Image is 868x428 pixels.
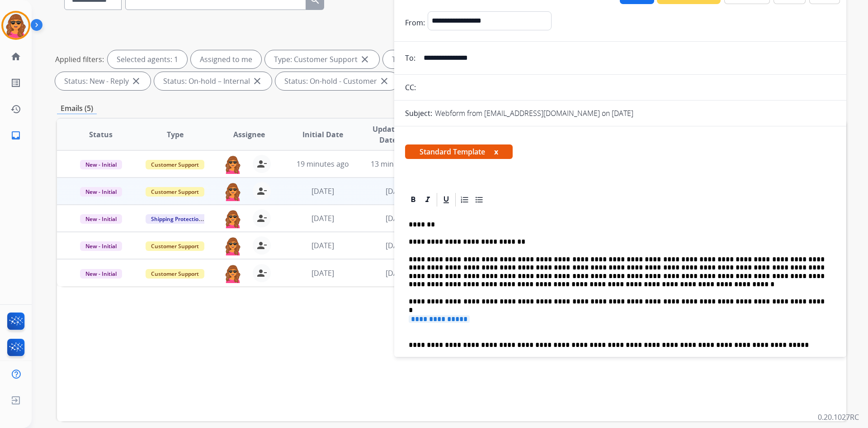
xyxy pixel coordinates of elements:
span: New - Initial [80,187,122,197]
span: Customer Support [146,241,204,251]
button: x [494,146,498,157]
p: Applied filters: [55,54,104,65]
mat-icon: person_remove [256,268,267,279]
span: [DATE] [311,186,334,196]
p: Emails (5) [57,103,97,114]
mat-icon: close [379,76,390,87]
span: [DATE] [386,268,408,278]
span: New - Initial [80,269,122,279]
p: From: [405,17,425,28]
span: 19 minutes ago [297,159,349,169]
span: Customer Support [146,187,204,197]
span: Updated Date [368,124,409,145]
span: Initial Date [302,129,343,140]
div: Type: Customer Support [265,50,379,68]
span: Standard Template [405,144,513,159]
p: Webform from [EMAIL_ADDRESS][DOMAIN_NAME] on [DATE] [435,108,633,119]
p: 0.20.1027RC [818,412,859,423]
img: agent-avatar [224,264,242,283]
span: Type [167,129,184,140]
span: Shipping Protection [146,214,208,224]
span: [DATE] [386,213,408,223]
span: [DATE] [311,240,334,250]
img: agent-avatar [224,236,242,255]
div: Italic [421,193,434,207]
div: Type: Shipping Protection [383,50,501,68]
div: Bold [406,193,420,207]
div: Underline [439,193,453,207]
p: CC: [405,82,416,93]
div: Selected agents: 1 [108,50,187,68]
div: Status: On-hold – Internal [154,72,272,90]
div: Status: On-hold - Customer [275,72,399,90]
span: New - Initial [80,160,122,169]
mat-icon: person_remove [256,186,267,197]
span: [DATE] [386,240,408,250]
span: Customer Support [146,269,204,279]
span: Status [89,129,113,140]
mat-icon: home [10,51,21,62]
span: [DATE] [311,213,334,223]
div: Ordered List [458,193,472,207]
img: agent-avatar [224,209,242,228]
span: New - Initial [80,241,122,251]
span: 13 minutes ago [371,159,423,169]
mat-icon: close [252,76,263,87]
div: Bullet List [472,193,486,207]
span: New - Initial [80,214,122,224]
mat-icon: person_remove [256,240,267,251]
mat-icon: history [10,104,21,115]
img: agent-avatar [224,155,242,174]
mat-icon: list_alt [10,77,21,88]
span: Assignee [233,129,265,140]
div: Assigned to me [191,50,261,68]
mat-icon: inbox [10,130,21,141]
p: Subject: [405,108,432,119]
span: [DATE] [311,268,334,278]
img: avatar [3,13,28,38]
mat-icon: close [131,76,142,87]
mat-icon: person_remove [256,213,267,224]
mat-icon: close [359,54,370,65]
img: agent-avatar [224,182,242,201]
span: [DATE] [386,186,408,196]
p: To: [405,53,415,63]
mat-icon: person_remove [256,159,267,169]
span: Customer Support [146,160,204,169]
div: Status: New - Reply [55,72,151,90]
